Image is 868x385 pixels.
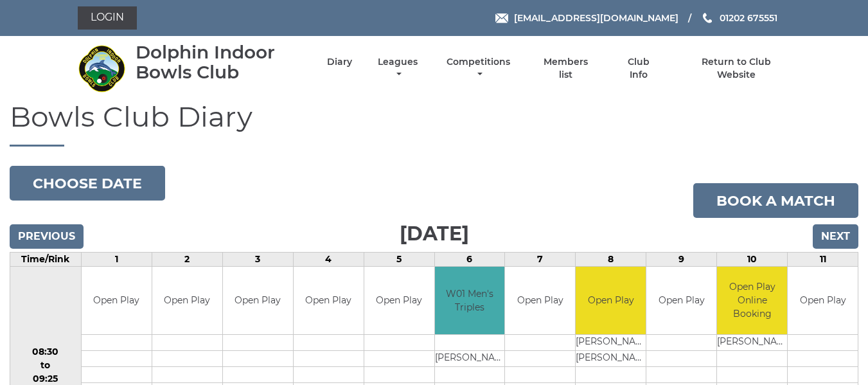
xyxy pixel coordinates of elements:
[82,267,152,334] td: Open Play
[10,166,165,201] button: Choose date
[435,350,505,366] td: [PERSON_NAME]
[78,6,137,30] a: Login
[10,253,82,267] td: Time/Rink
[514,12,678,24] span: [EMAIL_ADDRESS][DOMAIN_NAME]
[136,42,305,82] div: Dolphin Indoor Bowls Club
[10,101,858,147] h1: Bowls Club Diary
[505,267,575,334] td: Open Play
[576,253,646,267] td: 8
[364,253,434,267] td: 5
[152,267,222,334] td: Open Play
[703,13,712,23] img: Phone us
[813,224,858,249] input: Next
[223,267,293,334] td: Open Play
[364,267,434,334] td: Open Play
[375,56,421,81] a: Leagues
[720,12,777,24] span: 01202 675551
[293,253,364,267] td: 4
[444,56,514,81] a: Competitions
[495,11,678,25] a: Email [EMAIL_ADDRESS][DOMAIN_NAME]
[693,183,858,218] a: Book a match
[435,267,505,334] td: W01 Men's Triples
[222,253,293,267] td: 3
[701,11,777,25] a: Phone us 01202 675551
[717,267,787,334] td: Open Play Online Booking
[505,253,576,267] td: 7
[495,13,508,23] img: Email
[788,253,858,267] td: 11
[81,253,152,267] td: 1
[682,56,790,81] a: Return to Club Website
[434,253,505,267] td: 6
[10,224,84,249] input: Previous
[78,44,126,93] img: Dolphin Indoor Bowls Club
[152,253,222,267] td: 2
[576,334,646,350] td: [PERSON_NAME]
[788,267,858,334] td: Open Play
[618,56,660,81] a: Club Info
[646,267,716,334] td: Open Play
[717,334,787,350] td: [PERSON_NAME]
[717,253,788,267] td: 10
[536,56,595,81] a: Members list
[576,267,646,334] td: Open Play
[294,267,364,334] td: Open Play
[646,253,717,267] td: 9
[327,56,352,68] a: Diary
[576,350,646,366] td: [PERSON_NAME]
